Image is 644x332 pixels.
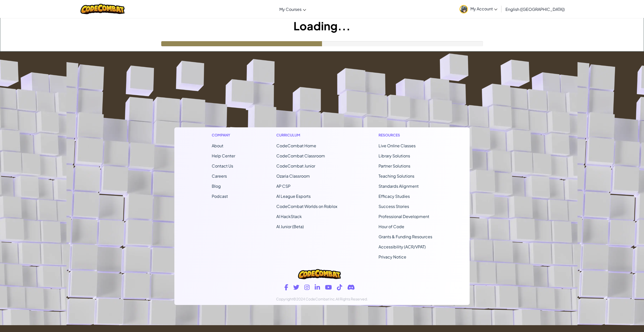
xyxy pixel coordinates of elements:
[276,132,337,138] h1: Curriculum
[336,297,368,301] span: All Rights Reserved.
[276,224,304,229] a: AI Junior (Beta)
[379,183,419,189] a: Standards Alignment
[0,18,644,34] h1: Loading...
[276,163,315,169] a: CodeCombat Junior
[276,153,325,158] a: CodeCombat Classroom
[212,173,227,179] a: Careers
[379,163,410,169] a: Partner Solutions
[279,7,302,12] span: My Courses
[276,204,337,209] a: CodeCombat Worlds on Roblox
[276,297,293,301] span: Copyright
[379,194,410,199] a: Efficacy Studies
[212,194,228,199] a: Podcast
[276,143,316,148] span: CodeCombat Home
[276,183,290,189] a: AP CSP
[80,4,125,14] img: CodeCombat logo
[276,214,302,219] a: AI HackStack
[212,143,223,148] a: About
[379,244,426,249] a: Accessibility (ACR/VPAT)
[379,204,409,209] a: Success Stories
[457,1,500,17] a: My Account
[503,2,567,16] a: English ([GEOGRAPHIC_DATA])
[379,132,432,138] h1: Resources
[298,269,341,279] img: CodeCombat logo
[212,183,221,189] a: Blog
[277,2,309,16] a: My Courses
[505,7,565,12] span: English ([GEOGRAPHIC_DATA])
[293,297,336,301] span: ©2024 CodeCombat Inc.
[379,254,406,259] a: Privacy Notice
[379,173,414,179] a: Teaching Solutions
[212,132,235,138] h1: Company
[276,194,311,199] a: AI League Esports
[212,153,235,158] a: Help Center
[276,173,310,179] a: Ozaria Classroom
[379,214,429,219] a: Professional Development
[470,6,497,11] span: My Account
[212,163,233,169] span: Contact Us
[460,5,468,13] img: avatar
[379,224,404,229] a: Hour of Code
[379,153,410,158] a: Library Solutions
[379,143,416,148] a: Live Online Classes
[379,234,432,239] a: Grants & Funding Resources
